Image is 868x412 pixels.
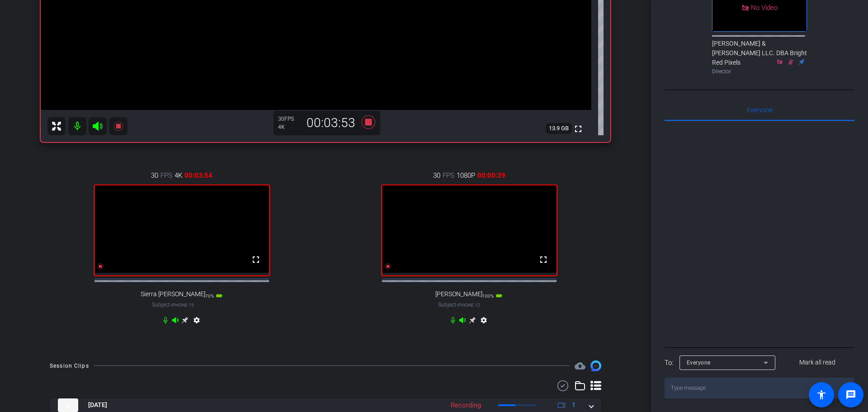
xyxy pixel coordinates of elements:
[816,389,827,400] mat-icon: accessibility
[50,361,89,370] div: Session Clips
[443,170,454,180] span: FPS
[457,170,475,180] span: 1080P
[171,303,194,308] span: iPhone 15
[50,398,601,412] mat-expansion-panel-header: thumb-nail[DATE]Recording1
[446,400,486,411] div: Recording
[170,302,171,308] span: -
[284,116,294,122] span: FPS
[88,400,107,410] span: [DATE]
[433,170,440,180] span: 30
[665,358,673,368] div: To:
[151,170,158,180] span: 30
[456,302,458,308] span: -
[712,67,807,76] div: Director
[191,317,202,327] mat-icon: settings
[216,292,223,299] mat-icon: battery_std
[575,360,585,371] span: Destinations for your clips
[160,170,172,180] span: FPS
[152,301,194,309] span: Subject
[184,170,212,180] span: 00:03:54
[458,303,480,308] span: iPhone 12
[175,170,182,180] span: 4K
[58,398,78,412] img: thumb-nail
[572,400,576,410] span: 1
[278,123,301,131] div: 4K
[747,107,773,113] span: Everyone
[141,290,205,298] span: Sierra [PERSON_NAME]
[751,4,778,12] span: No Video
[781,355,855,371] button: Mark all read
[205,294,214,298] span: 70%
[495,292,503,299] mat-icon: battery_std
[477,170,505,180] span: 00:00:39
[712,39,807,76] div: [PERSON_NAME] & [PERSON_NAME] LLC. DBA Bright Red Pixels
[482,294,494,298] span: 100%
[575,360,585,371] mat-icon: cloud_upload
[301,115,361,131] div: 00:03:53
[538,254,549,265] mat-icon: fullscreen
[590,360,601,371] img: Session clips
[799,358,835,367] span: Mark all read
[845,389,856,400] mat-icon: message
[435,290,482,298] span: [PERSON_NAME]
[546,123,572,134] span: 13.9 GB
[478,317,489,327] mat-icon: settings
[250,254,261,265] mat-icon: fullscreen
[278,115,301,123] div: 30
[687,360,711,366] span: Everyone
[438,301,480,309] span: Subject
[573,123,584,134] mat-icon: fullscreen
